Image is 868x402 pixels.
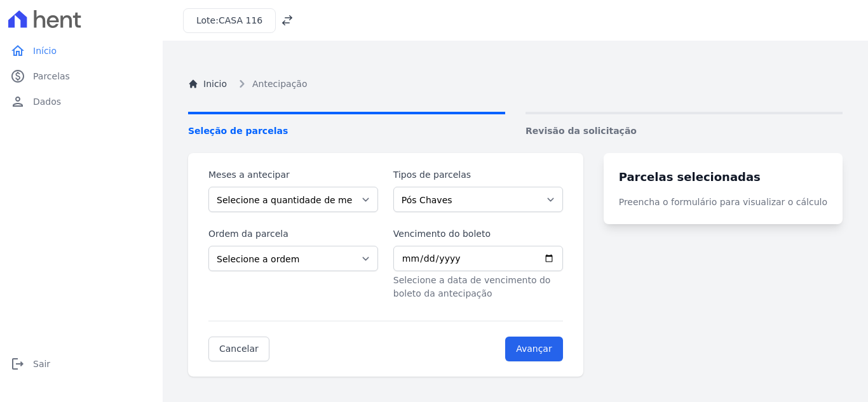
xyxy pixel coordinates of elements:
[393,227,563,241] label: Vencimento do boleto
[188,77,227,91] a: Inicio
[619,168,827,185] h3: Parcelas selecionadas
[505,337,563,361] input: Avançar
[208,337,269,361] a: Cancelar
[219,15,262,25] span: CASA 116
[33,358,50,370] span: Sair
[252,77,307,91] span: Antecipação
[33,95,61,108] span: Dados
[526,124,843,138] span: Revisão da solicitação
[208,168,378,182] label: Meses a antecipar
[188,124,505,138] span: Seleção de parcelas
[5,38,158,64] a: homeInício
[393,274,563,300] p: Selecione a data de vencimento do boleto da antecipação
[5,351,158,377] a: logoutSair
[208,227,378,241] label: Ordem da parcela
[188,76,843,91] nav: Breadcrumb
[33,44,57,57] span: Início
[10,69,25,84] i: paid
[188,112,843,138] nav: Progress
[10,43,25,58] i: home
[10,94,25,109] i: person
[10,356,25,372] i: logout
[5,64,158,89] a: paidParcelas
[196,14,262,27] h3: Lote:
[33,70,70,83] span: Parcelas
[5,89,158,114] a: personDados
[393,168,563,182] label: Tipos de parcelas
[619,196,827,209] p: Preencha o formulário para visualizar o cálculo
